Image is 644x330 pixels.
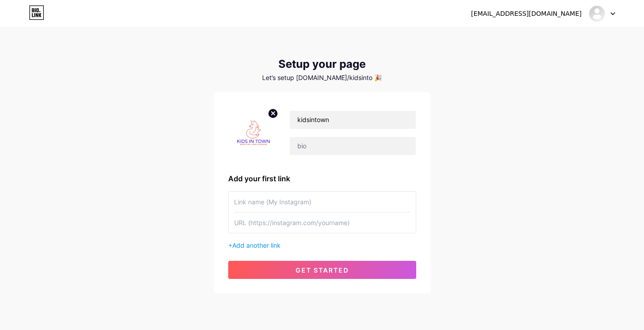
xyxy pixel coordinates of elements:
input: Link name (My Instagram) [234,192,410,212]
img: kidsintown [588,5,606,22]
input: URL (https://instagram.com/yourname) [234,212,410,233]
div: Add your first link [228,173,416,184]
input: Your name [290,111,415,129]
div: + [228,240,416,250]
button: get started [228,261,416,279]
div: [EMAIL_ADDRESS][DOMAIN_NAME] [471,9,582,19]
img: profile pic [228,107,279,159]
input: bio [290,137,415,155]
span: get started [296,266,349,274]
span: Add another link [232,241,281,249]
div: Let’s setup [DOMAIN_NAME]/kidsinto 🎉 [214,74,431,81]
div: Setup your page [214,58,431,71]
